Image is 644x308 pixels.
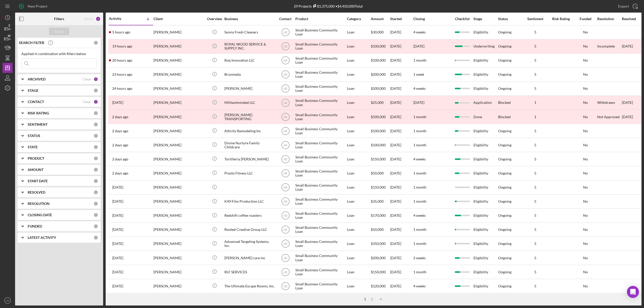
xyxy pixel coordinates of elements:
div: Presto Fitness LLC [224,166,275,180]
div: [PERSON_NAME] [153,82,204,95]
div: $100,000 [371,40,390,53]
div: No [574,171,597,175]
div: Ongoing [498,86,511,91]
div: 2 [96,16,101,21]
div: [PERSON_NAME] [153,152,204,166]
div: [PERSON_NAME] [153,124,204,138]
div: Eligibility [473,223,498,236]
div: Export [618,1,629,11]
b: STAGE [28,89,38,93]
div: No [574,86,597,91]
time: 4 weeks [413,30,426,34]
time: 1 month [413,241,426,246]
span: $50,000 [371,171,384,175]
div: [PERSON_NAME] [153,40,204,53]
div: [PERSON_NAME] care inc [224,251,275,265]
div: [DATE] [390,82,413,95]
div: Small Business Community Loan [295,54,346,67]
div: 0 [94,145,98,149]
div: Small Business Community Loan [295,82,346,95]
time: 1 week [413,72,424,76]
b: CLOSING DATE [28,213,52,217]
div: 5 [523,185,548,189]
div: Sentiment [523,17,548,21]
div: Product [295,17,346,21]
text: AE [283,101,287,105]
div: Loan [347,195,370,208]
div: Underwriting [473,40,498,53]
div: Divine Nurture Family Childcare [224,138,275,152]
span: $150,000 [371,270,386,274]
div: Business [224,17,275,21]
div: Ongoing [498,213,511,217]
div: Loan [347,251,370,265]
div: Blocked [498,101,511,105]
div: 1 [94,77,98,81]
b: LATEST ACTIVITY [28,236,56,240]
div: [PERSON_NAME] [153,209,204,222]
b: RESOLUTION [28,202,50,206]
div: Blocked [498,115,511,119]
div: 5 [523,86,548,91]
div: Ongoing [498,270,511,274]
div: Small Business Community Loan [295,223,346,236]
text: AE [283,115,287,119]
div: Loan [347,96,370,109]
div: No [574,256,597,260]
text: AE [283,129,287,133]
div: Small Business Community Loan [295,195,346,208]
div: Loan [347,237,370,250]
div: Eligibility [473,68,498,81]
div: [DATE] [390,237,413,250]
div: $25,000 [371,96,390,109]
time: 2025-10-10 14:53 [112,30,130,34]
div: Loan [347,265,370,279]
div: Ongoing [498,171,511,175]
div: Applied in combination with filters below [21,52,97,56]
b: FUNDED [28,224,42,228]
div: Incomplete [597,44,615,48]
div: 0 [94,40,98,45]
text: AE [283,87,287,91]
div: Loan [347,82,370,95]
div: Ongoing [498,199,511,203]
text: AE [283,256,287,260]
div: [PERSON_NAME] [153,68,204,81]
div: Roq Innovation LLC [224,54,275,67]
div: Apply [55,28,64,35]
div: Ongoing [498,58,511,62]
div: Withdrawn [597,101,615,105]
time: 2025-10-09 20:13 [112,86,132,91]
time: 1 month [413,199,426,203]
div: No [574,157,597,161]
div: Loan [347,68,370,81]
div: Application [473,96,498,109]
div: Loan [347,166,370,180]
div: Small Business Community Loan [295,265,346,279]
time: 2025-10-06 18:43 [112,242,123,246]
div: [DATE] [390,110,413,123]
div: Loan [347,26,370,39]
time: 2025-10-09 03:09 [112,129,128,133]
div: K49 Film Production LLC [224,195,275,208]
div: Loan [347,124,370,138]
div: [DATE] [390,26,413,39]
time: [DATE] [413,44,424,48]
div: RLF SERVICES [224,265,275,279]
div: [DATE] [390,124,413,138]
div: No [574,199,597,203]
div: Atticity Remodeling Inc [224,124,275,138]
div: Loan [347,152,370,166]
div: 1 [523,101,548,105]
time: 1 month [413,171,426,175]
div: No [574,143,597,147]
div: Ongoing [498,157,511,161]
div: [DATE] [390,96,413,109]
span: $200,000 [371,256,386,260]
div: Tortilleria [PERSON_NAME] [224,152,275,166]
time: 2025-10-09 23:56 [112,58,132,62]
div: Eligibility [473,138,498,152]
b: STATE [28,145,38,149]
div: Overview [205,17,224,21]
div: 5 [523,58,548,62]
